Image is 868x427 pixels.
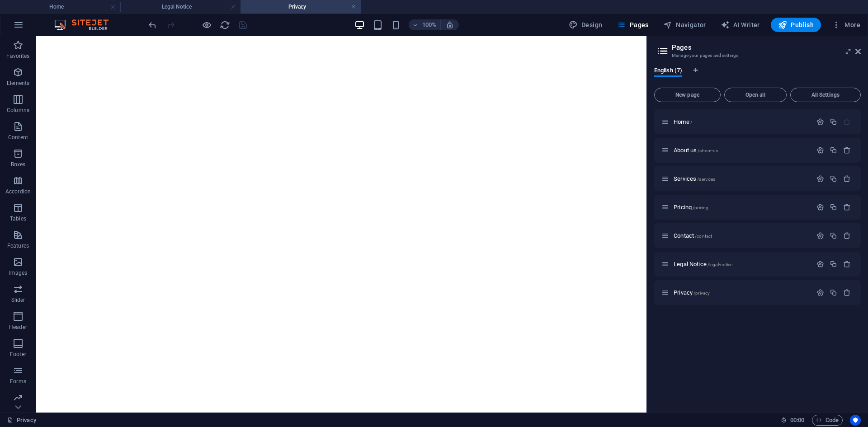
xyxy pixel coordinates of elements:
[830,289,837,296] div: Duplicate
[778,20,814,29] span: Publish
[832,20,860,29] span: More
[771,18,821,32] button: Publish
[5,188,31,195] p: Accordion
[843,232,851,239] div: Remove
[816,232,824,239] div: Settings
[830,146,837,154] div: Duplicate
[695,234,712,239] span: /contact
[120,2,241,12] h4: Legal Notice
[843,289,851,296] div: Remove
[671,233,812,239] div: Contact/contact
[409,19,441,30] button: 100%
[7,107,29,114] p: Columns
[812,415,843,426] button: Code
[708,262,733,267] span: /legal-notice
[830,232,837,239] div: Duplicate
[654,88,721,102] button: New page
[671,290,812,296] div: Privacy/privacy
[569,20,603,29] span: Design
[446,21,454,29] i: On resize automatically adjust zoom level to fit chosen device.
[728,92,783,98] span: Open all
[219,19,230,30] button: reload
[658,92,717,98] span: New page
[7,242,29,249] p: Features
[565,18,606,32] div: Design (Ctrl+Alt+Y)
[671,119,812,125] div: Home/
[830,118,837,126] div: Duplicate
[717,18,764,32] button: AI Writer
[843,175,851,183] div: Remove
[843,260,851,268] div: Remove
[10,378,26,385] p: Forms
[790,88,861,102] button: All Settings
[693,291,710,296] span: /privacy
[830,260,837,268] div: Duplicate
[9,324,27,331] p: Header
[724,88,787,102] button: Open all
[816,203,824,211] div: Settings
[6,52,29,60] p: Favorites
[672,52,843,60] h3: Manage your pages and settings
[790,415,804,426] span: 00 00
[660,18,710,32] button: Navigator
[781,415,805,426] h6: Session time
[674,118,692,125] span: Click to open page
[693,205,708,210] span: /pricing
[654,65,682,78] span: English (7)
[721,20,760,29] span: AI Writer
[674,175,715,182] span: Click to open page
[663,20,706,29] span: Navigator
[671,204,812,210] div: Pricing/pricing
[674,261,732,267] span: Legal Notice
[816,118,824,126] div: Settings
[10,351,26,358] p: Footer
[671,147,812,153] div: About us/about-us
[828,18,864,32] button: More
[843,146,851,154] div: Remove
[671,176,812,182] div: Services/services
[241,2,361,12] h4: Privacy
[7,80,30,87] p: Elements
[201,19,212,30] button: Click here to leave preview mode and continue editing
[147,20,158,30] i: Undo: Change text (Ctrl+Z)
[8,134,28,141] p: Content
[220,20,230,30] i: Reload page
[654,67,861,84] div: Language Tabs
[565,18,606,32] button: Design
[674,289,710,296] span: Click to open page
[830,203,837,211] div: Duplicate
[697,177,715,182] span: /services
[671,261,812,267] div: Legal Notice/legal-notice
[9,269,28,277] p: Images
[843,203,851,211] div: Remove
[816,146,824,154] div: Settings
[816,175,824,183] div: Settings
[7,415,36,426] a: Click to cancel selection. Double-click to open Pages
[10,215,26,222] p: Tables
[52,19,120,30] img: Editor Logo
[843,118,851,126] div: The startpage cannot be deleted
[674,147,718,154] span: Click to open page
[816,415,839,426] span: Code
[797,417,798,423] span: :
[11,296,25,304] p: Slider
[690,120,692,125] span: /
[794,92,857,98] span: All Settings
[147,19,158,30] button: undo
[830,175,837,183] div: Duplicate
[617,20,648,29] span: Pages
[613,18,652,32] button: Pages
[674,204,708,211] span: Click to open page
[816,260,824,268] div: Settings
[672,43,861,52] h2: Pages
[674,232,712,239] span: Click to open page
[816,289,824,296] div: Settings
[422,19,437,30] h6: 100%
[850,415,861,426] button: Usercentrics
[698,148,718,153] span: /about-us
[11,161,26,168] p: Boxes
